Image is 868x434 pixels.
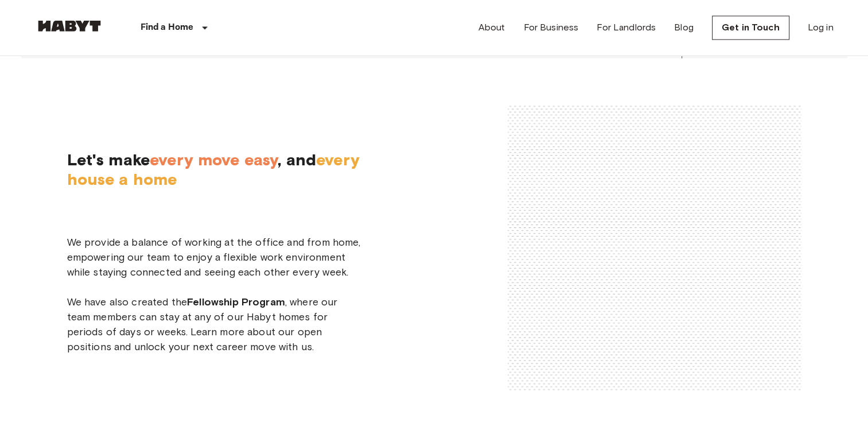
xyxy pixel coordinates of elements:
img: Habyt [35,20,104,32]
span: Let's make , and [67,104,361,189]
a: Log in [808,21,834,34]
a: For Landlords [597,21,656,34]
span: We provide a balance of working at the office and from home, empowering our team to enjoy a flexi... [67,235,361,354]
p: Find a Home [141,21,194,34]
span: every house a home [67,150,360,189]
a: For Business [523,21,578,34]
a: Blog [674,21,694,34]
a: About [478,21,505,34]
span: every move easy [150,150,278,169]
b: Fellowship Program [187,296,285,308]
a: Get in Touch [712,15,789,40]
